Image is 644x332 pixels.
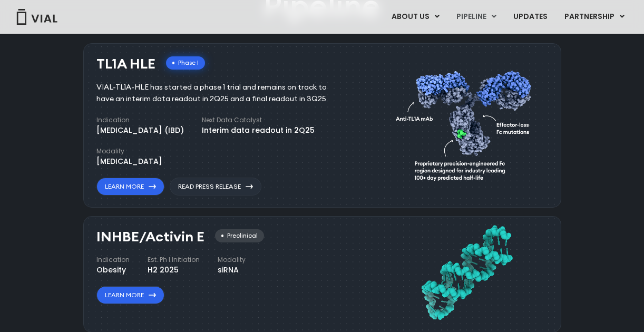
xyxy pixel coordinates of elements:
[96,178,164,196] a: Learn More
[96,56,155,72] h3: TL1A HLE
[218,265,246,276] div: siRNA
[96,229,204,245] h3: INHBE/Activin E
[202,125,315,136] div: Interim data readout in 2Q25
[16,9,58,25] img: Vial Logo
[96,147,162,156] h4: Modality
[148,255,200,265] h4: Est. Ph I Initiation
[448,8,504,26] a: PIPELINEMenu Toggle
[96,125,184,136] div: [MEDICAL_DATA] (IBD)
[96,255,130,265] h4: Indication
[383,8,447,26] a: ABOUT USMenu Toggle
[148,265,200,276] div: H2 2025
[202,115,315,125] h4: Next Data Catalyst
[396,51,537,196] img: TL1A antibody diagram.
[215,229,264,242] div: Preclinical
[96,156,162,167] div: [MEDICAL_DATA]
[218,255,246,265] h4: Modality
[96,82,343,105] div: VIAL-TL1A-HLE has started a phase 1 trial and remains on track to have an interim data readout in...
[170,178,261,196] a: Read Press Release
[166,56,205,70] div: Phase I
[505,8,555,26] a: UPDATES
[96,115,184,125] h4: Indication
[96,265,130,276] div: Obesity
[96,286,164,304] a: Learn More
[556,8,633,26] a: PARTNERSHIPMenu Toggle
